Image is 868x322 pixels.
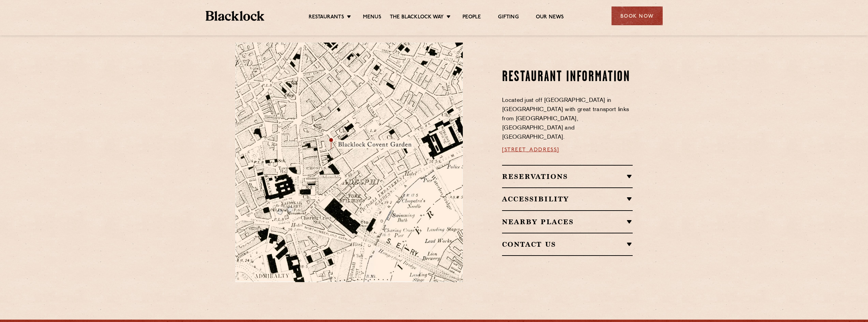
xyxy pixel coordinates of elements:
[536,14,564,21] a: Our News
[309,14,344,21] a: Restaurants
[612,6,663,25] div: Book Now
[502,172,633,181] h2: Reservations
[502,69,633,86] h2: Restaurant information
[389,218,485,282] img: svg%3E
[206,11,265,21] img: BL_Textured_Logo-footer-cropped.svg
[462,14,481,21] a: People
[502,147,559,153] a: [STREET_ADDRESS]
[390,14,444,21] a: The Blacklock Way
[502,218,633,226] h2: Nearby Places
[498,14,518,21] a: Gifting
[502,240,633,248] h2: Contact Us
[502,195,633,203] h2: Accessibility
[363,14,381,21] a: Menus
[502,98,629,140] span: Located just off [GEOGRAPHIC_DATA] in [GEOGRAPHIC_DATA] with great transport links from [GEOGRAPH...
